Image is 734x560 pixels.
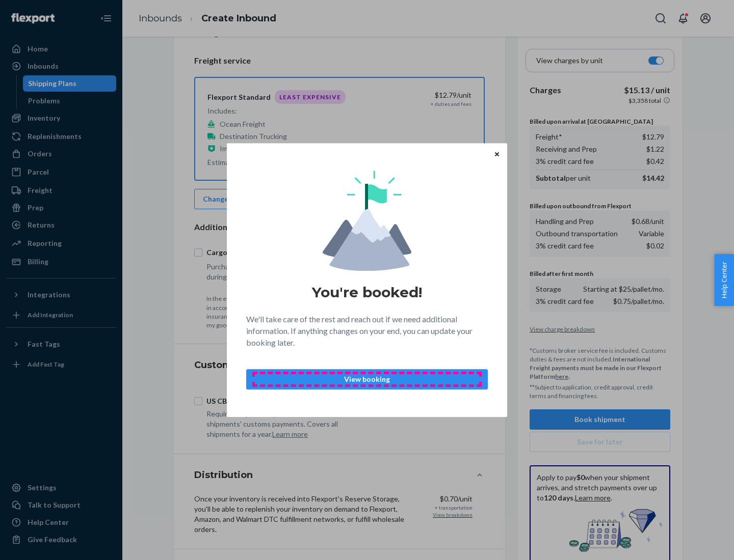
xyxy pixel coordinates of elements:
p: View booking [255,374,479,384]
img: svg+xml,%3Csvg%20viewBox%3D%220%200%20174%20197%22%20fill%3D%22none%22%20xmlns%3D%22http%3A%2F%2F... [323,171,411,271]
p: We'll take care of the rest and reach out if we need additional information. If anything changes ... [246,314,488,349]
button: Close [492,148,502,159]
h1: You're booked! [312,283,422,301]
button: View booking [246,369,488,389]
